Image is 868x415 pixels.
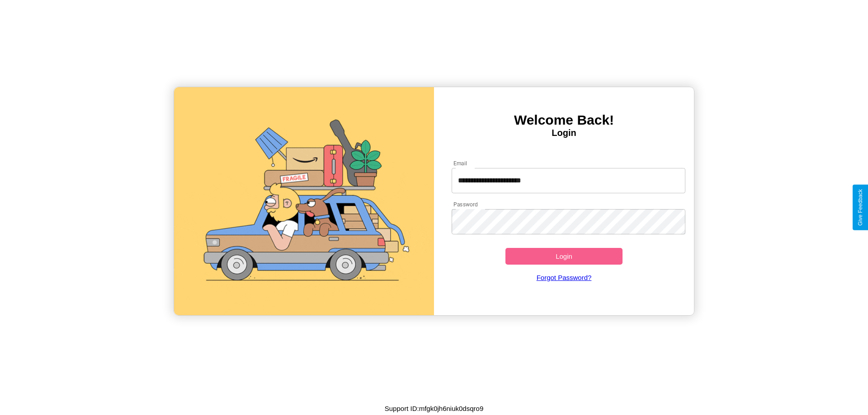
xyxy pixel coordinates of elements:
p: Support ID: mfgk0jh6niuk0dsqro9 [385,402,483,415]
button: Login [505,248,623,265]
label: Password [453,201,477,208]
label: Email [453,159,467,167]
h3: Welcome Back! [434,112,694,128]
img: gif [174,87,434,315]
h4: Login [434,128,694,138]
div: Give Feedback [857,189,863,226]
a: Forgot Password? [447,265,681,290]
